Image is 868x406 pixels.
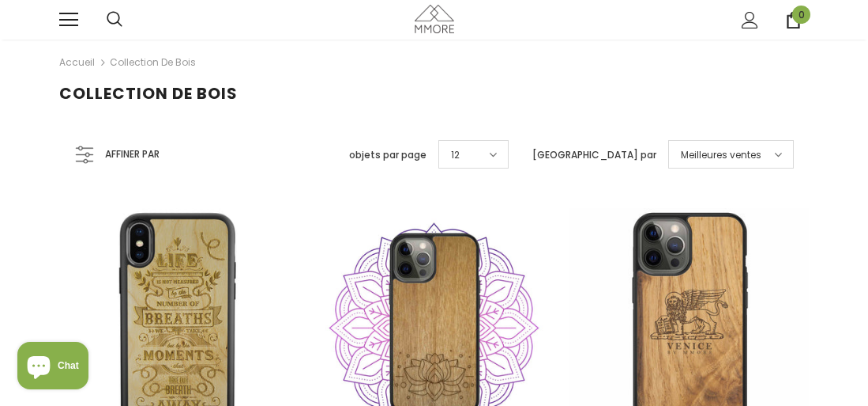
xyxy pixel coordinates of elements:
a: Collection de bois [110,55,196,69]
span: Collection de bois [59,82,238,104]
img: Cas MMORE [415,5,454,32]
span: Affiner par [105,146,160,163]
span: 12 [451,147,460,163]
span: 0 [792,6,810,24]
inbox-online-store-chat: Shopify online store chat [13,342,93,393]
a: 0 [785,12,802,28]
a: Accueil [59,53,95,72]
label: objets par page [349,147,426,163]
span: Meilleures ventes [681,147,761,163]
label: [GEOGRAPHIC_DATA] par [532,147,656,163]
